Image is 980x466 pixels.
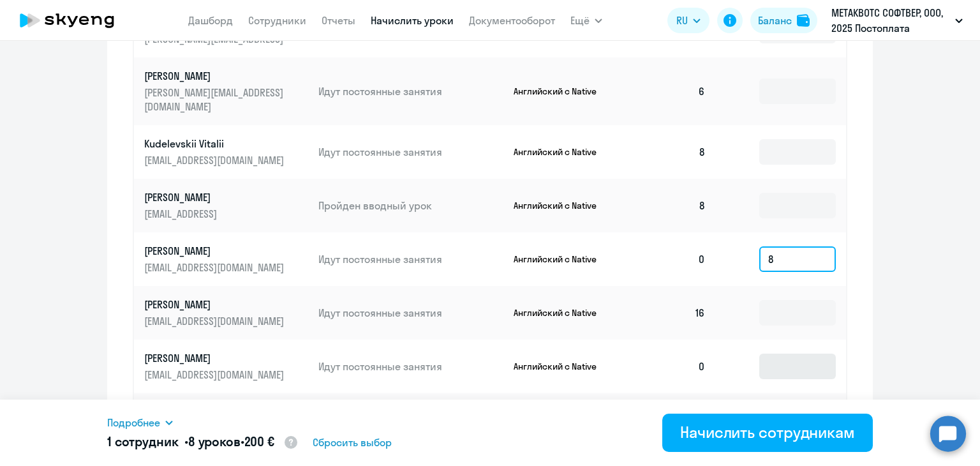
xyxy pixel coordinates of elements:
p: МЕТАКВОТС СОФТВЕР, ООО, 2025 Постоплата [831,5,950,36]
a: Kudelevskii Vitalii[EMAIL_ADDRESS][DOMAIN_NAME] [144,137,308,167]
a: [PERSON_NAME][EMAIL_ADDRESS][DOMAIN_NAME] [144,351,308,382]
td: 0 [627,232,716,286]
td: 6 [627,57,716,125]
button: Ещё [570,8,602,33]
p: [EMAIL_ADDRESS][DOMAIN_NAME] [144,314,287,328]
p: [EMAIL_ADDRESS][DOMAIN_NAME] [144,153,287,167]
td: 8 [627,393,716,447]
a: [PERSON_NAME][EMAIL_ADDRESS][DOMAIN_NAME] [144,244,308,274]
p: Английский с Native [514,200,609,211]
h5: 1 сотрудник • • [107,433,299,452]
span: 8 уроков [188,433,241,449]
button: RU [667,8,709,33]
td: 8 [627,125,716,179]
a: Отчеты [322,14,355,27]
p: [PERSON_NAME][EMAIL_ADDRESS][DOMAIN_NAME] [144,86,287,114]
span: Ещё [570,13,590,28]
td: 16 [627,286,716,340]
a: Начислить уроки [371,14,454,27]
span: 200 € [244,433,274,449]
button: МЕТАКВОТС СОФТВЕР, ООО, 2025 Постоплата [825,5,969,36]
span: Подробнее [107,415,160,430]
p: Идут постоянные занятия [318,359,503,373]
td: 8 [627,179,716,232]
p: [EMAIL_ADDRESS][DOMAIN_NAME] [144,260,287,274]
p: [PERSON_NAME] [144,297,287,312]
span: Сбросить выбор [313,435,392,450]
p: Пройден вводный урок [318,199,503,213]
p: Идут постоянные занятия [318,252,503,266]
a: [PERSON_NAME][PERSON_NAME][EMAIL_ADDRESS][DOMAIN_NAME] [144,69,308,114]
p: Английский с Native [514,307,609,319]
td: 0 [627,340,716,393]
button: Балансbalance [750,8,817,33]
p: [EMAIL_ADDRESS][DOMAIN_NAME] [144,368,287,382]
div: Начислить сотрудникам [680,422,855,442]
button: Начислить сотрудникам [662,414,873,452]
p: Английский с Native [514,361,609,372]
p: Английский с Native [514,86,609,97]
p: Идут постоянные занятия [318,84,503,98]
a: Дашборд [188,14,233,27]
p: [PERSON_NAME] [144,69,287,83]
p: Kudelevskii Vitalii [144,137,287,151]
p: Английский с Native [514,253,609,265]
span: RU [676,13,688,28]
a: Документооборот [469,14,555,27]
p: Английский с Native [514,146,609,158]
a: [PERSON_NAME][EMAIL_ADDRESS][DOMAIN_NAME] [144,297,308,328]
p: [EMAIL_ADDRESS] [144,207,287,221]
p: [PERSON_NAME] [144,244,287,258]
a: [PERSON_NAME][EMAIL_ADDRESS] [144,190,308,221]
p: Идут постоянные занятия [318,145,503,159]
div: Баланс [758,13,792,28]
a: Сотрудники [248,14,306,27]
p: [PERSON_NAME] [144,190,287,204]
p: Идут постоянные занятия [318,306,503,320]
img: balance [797,14,810,27]
p: [PERSON_NAME] [144,351,287,365]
